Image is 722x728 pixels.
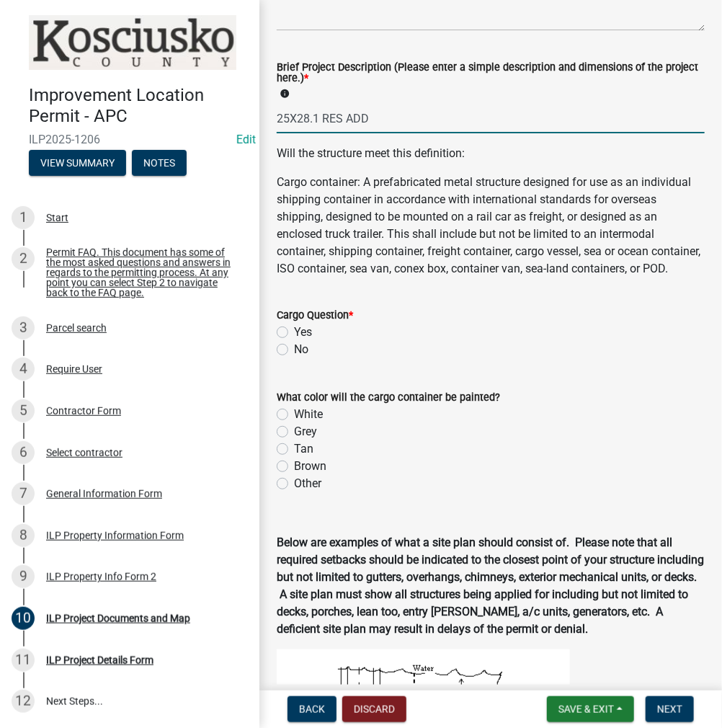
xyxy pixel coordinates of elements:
[294,324,312,341] label: Yes
[46,531,184,541] div: ILP Property Information Form
[294,341,308,358] label: No
[277,63,705,84] label: Brief Project Description (Please enter a simple description and dimensions of the project here.)
[277,536,704,636] strong: Below are examples of what a site plan should consist of. Please note that all required setbacks ...
[29,15,236,70] img: Kosciusko County, Indiana
[12,690,35,713] div: 12
[299,703,325,715] span: Back
[12,565,35,588] div: 9
[46,213,68,223] div: Start
[12,524,35,547] div: 8
[29,150,126,176] button: View Summary
[46,613,190,623] div: ILP Project Documents and Map
[12,358,35,381] div: 4
[277,145,705,162] p: Will the structure meet this definition:
[12,482,35,505] div: 7
[12,649,35,672] div: 11
[132,150,187,176] button: Notes
[29,85,248,127] h4: Improvement Location Permit - APC
[342,696,406,722] button: Discard
[280,89,290,99] i: info
[46,489,162,499] div: General Information Form
[12,607,35,630] div: 10
[46,247,236,298] div: Permit FAQ. This document has some of the most asked questions and answers in regards to the perm...
[558,703,614,715] span: Save & Exit
[236,133,256,146] a: Edit
[294,440,313,458] label: Tan
[46,655,153,665] div: ILP Project Details Form
[46,323,107,333] div: Parcel search
[46,572,156,582] div: ILP Property Info Form 2
[288,696,337,722] button: Back
[277,311,353,321] label: Cargo Question
[657,703,682,715] span: Next
[29,133,231,146] span: ILP2025-1206
[46,364,102,374] div: Require User
[12,247,35,270] div: 2
[12,316,35,339] div: 3
[12,399,35,422] div: 5
[46,448,122,458] div: Select contractor
[294,458,326,475] label: Brown
[294,475,321,492] label: Other
[12,206,35,229] div: 1
[46,406,121,416] div: Contractor Form
[547,696,634,722] button: Save & Exit
[294,406,323,423] label: White
[132,158,187,169] wm-modal-confirm: Notes
[12,441,35,464] div: 6
[294,423,317,440] label: Grey
[29,158,126,169] wm-modal-confirm: Summary
[646,696,694,722] button: Next
[277,174,705,278] p: Cargo container: A prefabricated metal structure designed for use as an individual shipping conta...
[236,133,256,146] wm-modal-confirm: Edit Application Number
[277,393,500,403] label: What color will the cargo container be painted?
